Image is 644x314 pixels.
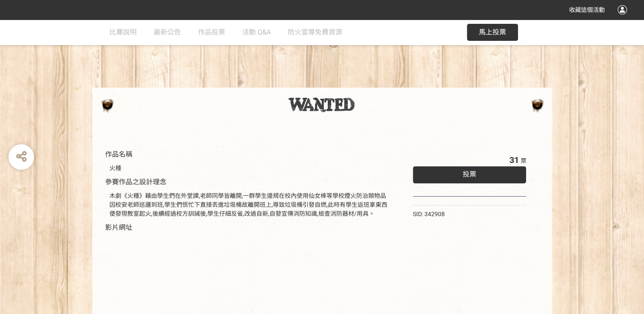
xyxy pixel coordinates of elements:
[288,20,342,45] a: 防火宣導免費資源
[288,28,342,36] span: 防火宣導免費資源
[509,155,518,165] span: 31
[467,24,518,41] button: 馬上投票
[520,157,526,164] span: 票
[154,28,181,36] span: 最新公告
[198,20,225,45] a: 作品投票
[242,20,271,45] a: 活動 Q&A
[109,164,387,173] div: 火種
[154,20,181,45] a: 最新公告
[463,170,476,178] span: 投票
[105,150,132,158] span: 作品名稱
[242,28,271,36] span: 活動 Q&A
[198,28,225,36] span: 作品投票
[105,178,166,186] span: 參賽作品之設計理念
[109,191,387,218] div: 木劇《火種》藉由學生們在外堂課,老師同學皆離開,一群學生違規在校內使用仙女棒等學校煙火防治類物品 因校安老師巡邏到班,學生們慌忙下直接丟進垃圾桶故離開班上,導致垃圾桶引發自燃,此時有學生返班拿東...
[479,28,506,36] span: 馬上投票
[413,211,445,217] span: SID: 342908
[109,20,137,45] a: 比賽說明
[109,28,137,36] span: 比賽說明
[105,223,132,231] span: 影片網址
[569,6,605,13] span: 收藏這個活動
